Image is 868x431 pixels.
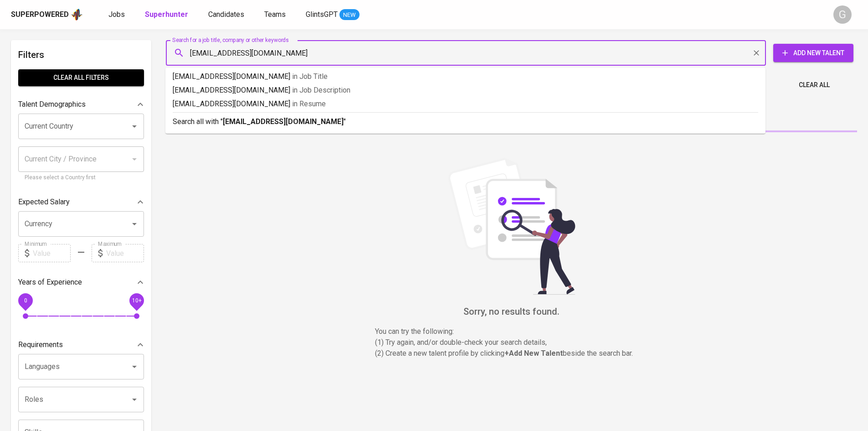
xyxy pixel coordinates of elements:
button: Open [128,393,141,406]
span: Teams [264,10,286,19]
p: (2) Create a new talent profile by clicking beside the search bar. [375,348,648,359]
span: NEW [339,10,360,20]
button: Open [128,218,141,230]
a: Superhunter [145,9,190,21]
p: Requirements [18,339,63,350]
span: GlintsGPT [306,10,338,19]
b: + Add New Talent [504,349,563,358]
img: app logo [71,8,83,21]
p: [EMAIL_ADDRESS][DOMAIN_NAME] [173,99,758,109]
span: in Job Title [292,72,328,81]
a: Superpoweredapp logo [11,8,83,21]
span: in Resume [292,99,326,108]
div: Superpowered [11,10,69,20]
button: Clear All filters [18,69,144,86]
div: Requirements [18,336,144,354]
button: Open [128,120,141,133]
button: Clear [750,47,763,59]
div: Talent Demographics [18,95,144,114]
a: GlintsGPT NEW [306,9,360,21]
b: Superhunter [145,10,188,19]
span: Jobs [108,10,125,19]
span: 0 [24,297,27,304]
span: Candidates [208,10,244,19]
span: Clear All filters [26,72,137,83]
p: Expected Salary [18,197,70,208]
p: Search all with " " [173,116,758,127]
div: G [833,5,852,24]
p: [EMAIL_ADDRESS][DOMAIN_NAME] [173,71,758,82]
span: 10+ [132,297,141,304]
button: Open [128,360,141,373]
h6: Filters [18,47,144,62]
span: Clear All [799,79,830,91]
input: Value [106,244,144,262]
div: Years of Experience [18,273,144,291]
button: Clear All [795,77,833,93]
p: Please select a Country first [25,173,138,182]
span: Add New Talent [781,47,846,59]
a: Candidates [208,9,246,21]
input: Value [33,244,71,262]
img: file_searching.svg [443,158,580,295]
p: Years of Experience [18,277,82,288]
a: Teams [264,9,288,21]
p: Talent Demographics [18,99,86,110]
p: [EMAIL_ADDRESS][DOMAIN_NAME] [173,85,758,96]
a: Jobs [108,9,127,21]
button: Add New Talent [773,44,853,62]
h6: Sorry, no results found. [166,304,857,319]
p: (1) Try again, and/or double-check your search details, [375,337,648,348]
span: in Job Description [292,86,350,94]
div: Expected Salary [18,193,144,211]
b: [EMAIL_ADDRESS][DOMAIN_NAME] [223,117,344,126]
p: You can try the following : [375,326,648,337]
